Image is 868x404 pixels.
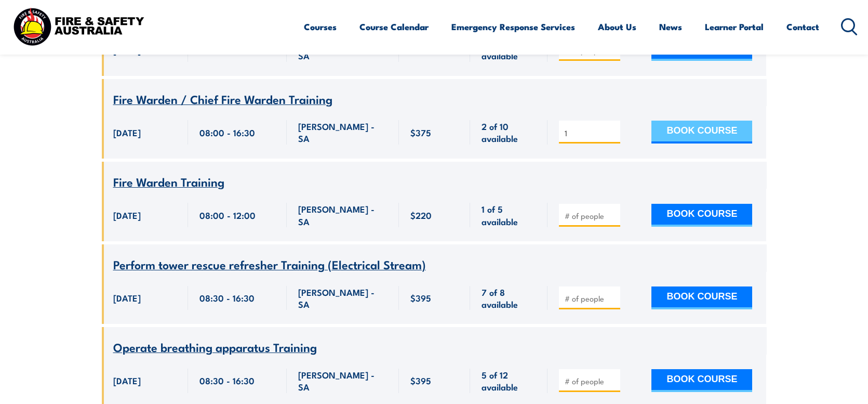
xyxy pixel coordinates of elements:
[786,13,819,41] a: Contact
[565,211,617,221] input: # of people
[113,176,224,189] a: Fire Warden Training
[565,128,617,138] input: # of people
[651,204,752,227] button: BOOK COURSE
[298,37,388,62] span: [PERSON_NAME] - SA
[298,203,388,227] span: [PERSON_NAME] - SA
[410,374,431,386] span: $395
[113,126,141,138] span: [DATE]
[705,13,764,41] a: Learner Portal
[298,286,388,310] span: [PERSON_NAME] - SA
[113,173,224,190] span: Fire Warden Training
[113,255,426,273] span: Perform tower rescue refresher Training (Electrical Stream)
[410,209,432,221] span: $220
[565,376,617,386] input: # of people
[482,37,536,62] span: 12 of 15 available
[410,126,431,138] span: $375
[113,258,426,271] a: Perform tower rescue refresher Training (Electrical Stream)
[651,369,752,392] button: BOOK COURSE
[651,121,752,144] button: BOOK COURSE
[113,341,317,354] a: Operate breathing apparatus Training
[113,93,332,106] a: Fire Warden / Chief Fire Warden Training
[113,374,141,386] span: [DATE]
[482,286,536,310] span: 7 of 8 available
[113,44,141,56] span: [DATE]
[482,369,536,393] span: 5 of 12 available
[482,120,536,145] span: 2 of 10 available
[659,13,682,41] a: News
[113,338,317,356] span: Operate breathing apparatus Training
[304,13,337,41] a: Courses
[199,292,255,304] span: 08:30 - 16:30
[199,374,255,386] span: 08:30 - 16:30
[298,120,388,145] span: [PERSON_NAME] - SA
[199,44,253,56] span: 13:00 - 16:00
[113,292,141,304] span: [DATE]
[199,126,255,138] span: 08:00 - 16:30
[651,286,752,309] button: BOOK COURSE
[451,13,575,41] a: Emergency Response Services
[482,203,536,227] span: 1 of 5 available
[113,90,332,108] span: Fire Warden / Chief Fire Warden Training
[410,292,431,304] span: $395
[598,13,636,41] a: About Us
[565,293,617,304] input: # of people
[113,209,141,221] span: [DATE]
[298,369,388,393] span: [PERSON_NAME] - SA
[359,13,429,41] a: Course Calendar
[199,209,256,221] span: 08:00 - 12:00
[410,44,430,56] span: $180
